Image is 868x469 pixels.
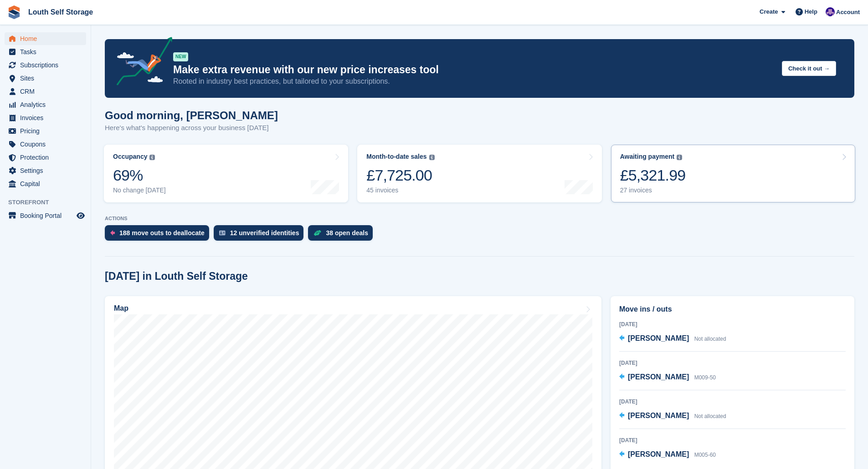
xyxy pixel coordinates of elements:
[105,216,854,222] p: ACTIONS
[5,85,86,98] a: menu
[619,436,846,444] div: [DATE]
[5,111,86,124] a: menu
[105,123,278,133] p: Here's what's happening across your business [DATE]
[110,230,115,236] img: move_outs_to_deallocate_icon-f764333ba52eb49d3ac5e1228854f67142a1ed5810a6f6cc68b1a99e826820c5.svg
[20,151,75,164] span: Protection
[694,413,726,419] span: Not allocated
[308,225,377,245] a: 38 open deals
[8,198,91,207] span: Storefront
[75,210,86,221] a: Preview store
[366,187,434,194] div: 45 invoices
[619,410,726,422] a: [PERSON_NAME] Not allocated
[366,153,426,161] div: Month-to-date sales
[620,153,675,161] div: Awaiting payment
[619,449,716,461] a: [PERSON_NAME] M005-60
[5,32,86,45] a: menu
[230,229,299,237] div: 12 unverified identities
[628,450,689,458] span: [PERSON_NAME]
[619,359,846,367] div: [DATE]
[173,76,775,86] p: Rooted in industry best practices, but tailored to your subscriptions.
[805,7,817,16] span: Help
[20,59,75,71] span: Subscriptions
[357,145,601,202] a: Month-to-date sales £7,725.00 45 invoices
[113,153,147,161] div: Occupancy
[104,145,348,202] a: Occupancy 69% No change [DATE]
[173,63,775,76] p: Make extra revenue with our new price increases tool
[5,125,86,137] a: menu
[366,166,434,185] div: £7,725.00
[677,155,682,160] img: icon-info-grey-7440780725fd019a000dd9b08b2336e03edf1995a4989e88bcd33f0948082b44.svg
[694,452,716,458] span: M005-60
[628,373,689,381] span: [PERSON_NAME]
[25,5,97,20] a: Louth Self Storage
[105,225,214,245] a: 188 move outs to deallocate
[826,7,835,16] img: Matthew Frith
[20,164,75,177] span: Settings
[628,412,689,419] span: [PERSON_NAME]
[620,187,686,194] div: 27 invoices
[836,8,860,17] span: Account
[113,166,166,185] div: 69%
[5,164,86,177] a: menu
[20,98,75,111] span: Analytics
[173,52,188,61] div: NEW
[20,125,75,137] span: Pricing
[760,7,778,16] span: Create
[5,177,86,190] a: menu
[694,336,726,342] span: Not allocated
[20,177,75,190] span: Capital
[326,229,368,237] div: 38 open deals
[620,166,686,185] div: £5,321.99
[5,138,86,151] a: menu
[105,270,248,282] h2: [DATE] in Louth Self Storage
[20,209,75,222] span: Booking Portal
[5,151,86,164] a: menu
[619,320,846,328] div: [DATE]
[5,59,86,71] a: menu
[5,209,86,222] a: menu
[149,155,155,160] img: icon-info-grey-7440780725fd019a000dd9b08b2336e03edf1995a4989e88bcd33f0948082b44.svg
[119,229,205,237] div: 188 move outs to deallocate
[109,37,173,89] img: price-adjustments-announcement-icon-8257ccfd72463d97f412b2fc003d46551f7dbcb40ab6d574587a9cd5c0d94...
[5,72,86,85] a: menu
[20,138,75,151] span: Coupons
[113,187,166,194] div: No change [DATE]
[20,45,75,58] span: Tasks
[20,85,75,98] span: CRM
[20,32,75,45] span: Home
[694,374,716,381] span: M009-50
[628,334,689,342] span: [PERSON_NAME]
[105,109,278,121] h1: Good morning, [PERSON_NAME]
[619,398,846,406] div: [DATE]
[619,372,716,383] a: [PERSON_NAME] M009-50
[5,98,86,111] a: menu
[20,72,75,85] span: Sites
[214,225,308,245] a: 12 unverified identities
[429,155,435,160] img: icon-info-grey-7440780725fd019a000dd9b08b2336e03edf1995a4989e88bcd33f0948082b44.svg
[7,5,21,19] img: stora-icon-8386f47178a22dfd0bd8f6a31ec36ba5ce8667c1dd55bd0f319d3a0aa187defe.svg
[5,45,86,58] a: menu
[611,145,855,202] a: Awaiting payment £5,321.99 27 invoices
[782,61,836,76] button: Check it out →
[20,111,75,124] span: Invoices
[619,304,846,315] h2: Move ins / outs
[619,333,726,345] a: [PERSON_NAME] Not allocated
[313,230,321,236] img: deal-1b604bf984904fb50ccaf53a9ad4b4a5d6e5aea283cecdc64d6e3604feb123c2.svg
[219,230,226,236] img: verify_identity-adf6edd0f0f0b5bbfe63781bf79b02c33cf7c696d77639b501bdc392416b5a36.svg
[114,304,128,313] h2: Map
